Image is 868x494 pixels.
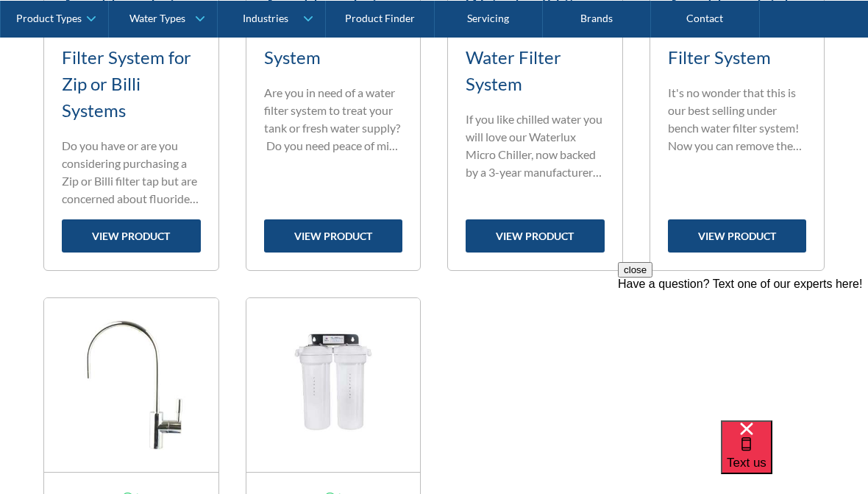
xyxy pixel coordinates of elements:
[264,84,403,155] p: Are you in need of a water filter system to treat your tank or fresh water supply? Do you need pe...
[246,298,421,473] img: Aquakleen Twin Chlorine Plus Water Filter System
[44,298,218,473] img: Aquakleen Triple Fluoride Water Filter System with Alkaliser
[62,137,201,208] p: Do you have or are you considering purchasing a Zip or Billi filter tap but are concerned about f...
[466,110,605,181] p: If you like chilled water you will love our Waterlux Micro Chiller, now backed by a 3-year manufa...
[618,262,868,439] iframe: podium webchat widget prompt
[62,219,201,253] a: view product
[466,219,605,253] a: view product
[243,12,288,24] div: Industries
[668,84,807,155] p: It's no wonder that this is our best selling under bench water filter system! Now you can remove ...
[668,219,807,253] a: view product
[264,219,403,253] a: view product
[721,420,868,494] iframe: podium webchat widget bubble
[129,12,185,24] div: Water Types
[16,12,82,24] div: Product Types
